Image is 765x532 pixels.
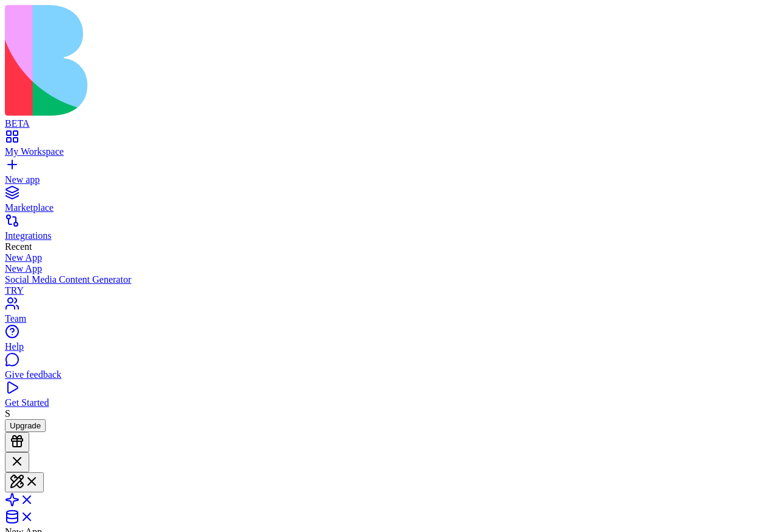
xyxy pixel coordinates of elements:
div: Give feedback [5,369,760,380]
a: Upgrade [5,420,46,430]
a: Help [5,330,760,352]
img: logo [5,5,495,116]
a: BETA [5,107,760,129]
span: Recent [5,241,32,252]
a: Team [5,302,760,324]
div: Integrations [5,230,760,241]
a: Social Media Content GeneratorTRY [5,274,760,296]
div: New app [5,174,760,185]
div: My Workspace [5,146,760,157]
button: Upgrade [5,419,46,432]
div: TRY [5,285,760,296]
a: New App [5,263,760,274]
div: Team [5,313,760,324]
a: New app [5,163,760,185]
div: Help [5,341,760,352]
div: BETA [5,118,760,129]
a: My Workspace [5,135,760,157]
a: Integrations [5,219,760,241]
div: Get Started [5,397,760,408]
a: New App [5,252,760,263]
div: Marketplace [5,202,760,213]
a: Get Started [5,386,760,408]
span: S [5,408,10,419]
a: Marketplace [5,191,760,213]
div: Social Media Content Generator [5,274,760,285]
a: Give feedback [5,358,760,380]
